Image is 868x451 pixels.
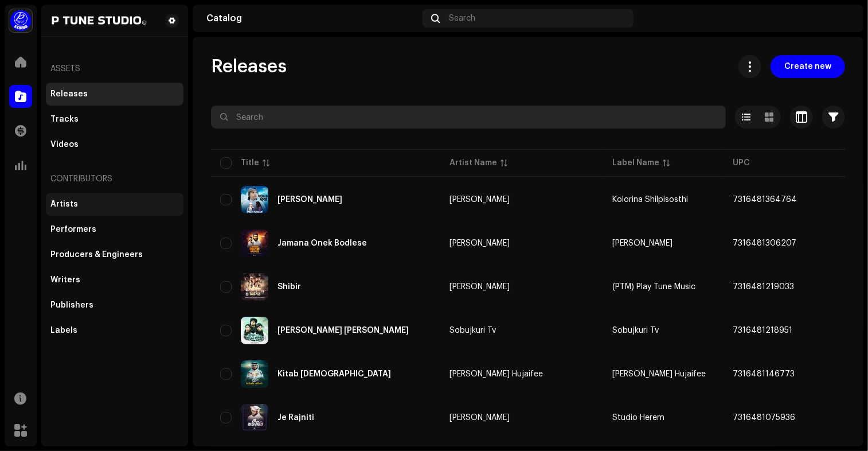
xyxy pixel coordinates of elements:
[50,140,79,149] div: Videos
[612,196,688,204] span: Kolorina Shilpisosthi
[50,200,78,209] div: Artists
[46,218,183,241] re-m-nav-item: Performers
[612,370,706,378] span: Masud Hujaifee
[733,370,795,378] span: 7316481146773
[449,157,497,169] div: Artist Name
[50,90,88,99] div: Releases
[277,326,409,335] div: Rasul Namer Tasbih Jope
[277,196,342,204] div: Hafez Hobo
[449,326,594,335] span: Sobujkuri Tv
[612,414,664,422] span: Studio Herem
[46,243,183,266] re-m-nav-item: Producers & Engineers
[50,275,80,285] div: Writers
[733,414,795,422] span: 7316481075936
[449,14,476,23] span: Search
[241,186,268,213] img: 4e1527d9-ef37-448d-bbb5-3c25e8b64050
[50,115,79,124] div: Tracks
[241,404,268,431] img: 78bc18ae-2fd8-447d-a392-b455204a6bf1
[277,283,301,291] div: Shibir
[211,106,726,129] input: Search
[449,239,594,247] span: Abdullah Al Muazz Rifat
[449,414,594,422] span: Mashud Anwar
[241,317,268,344] img: 60014a40-5b9d-4bae-9d4d-b2d0aa78b1d6
[449,196,594,204] span: Nurullah
[784,55,831,78] span: Create new
[46,269,183,291] re-m-nav-item: Writers
[612,239,672,247] span: Abdullah Al Muazz Rifat
[241,360,268,388] img: bb1797d7-88a3-40ca-a062-57b2a58c0b3a
[46,83,183,106] re-m-nav-item: Releases
[241,273,268,301] img: 79deac43-5a80-4b6b-9df0-675a2d27b5aa
[733,326,792,335] span: 7316481218951
[46,319,183,342] re-m-nav-item: Labels
[206,14,418,23] div: Catalog
[46,193,183,216] re-m-nav-item: Artists
[46,133,183,156] re-m-nav-item: Videos
[50,326,77,335] div: Labels
[50,301,93,310] div: Publishers
[831,9,850,28] img: f8e4590a-c019-4abe-9a7e-5e4af5aec9fe
[449,196,510,204] div: [PERSON_NAME]
[277,414,314,422] div: Je Rajniti
[241,230,268,257] img: 0aaef0cf-e2a2-42c0-821b-4f566ed9348a
[612,326,659,335] span: Sobujkuri Tv
[612,283,695,291] span: (PTM) Play Tune Music
[771,55,845,78] button: Create new
[449,283,594,291] span: Mahbub Riaz
[449,326,496,335] div: Sobujkuri Tv
[211,55,287,78] span: Releases
[733,283,794,291] span: 7316481219033
[277,370,391,378] div: Kitab Allah
[50,225,96,234] div: Performers
[241,157,259,169] div: Title
[449,370,543,378] div: [PERSON_NAME] Hujaifee
[449,414,510,422] div: [PERSON_NAME]
[46,108,183,131] re-m-nav-item: Tracks
[46,165,183,193] re-a-nav-header: Contributors
[733,196,797,204] span: 7316481364764
[449,283,510,291] div: [PERSON_NAME]
[449,370,594,378] span: Masud Hujaifee
[50,250,143,259] div: Producers & Engineers
[449,239,510,247] div: [PERSON_NAME]
[9,9,32,32] img: a1dd4b00-069a-4dd5-89ed-38fbdf7e908f
[612,157,659,169] div: Label Name
[46,294,183,317] re-m-nav-item: Publishers
[46,55,183,83] re-a-nav-header: Assets
[277,239,367,247] div: Jamana Onek Bodlese
[733,239,796,247] span: 7316481306207
[50,14,147,28] img: 014156fc-5ea7-42a8-85d9-84b6ed52d0f4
